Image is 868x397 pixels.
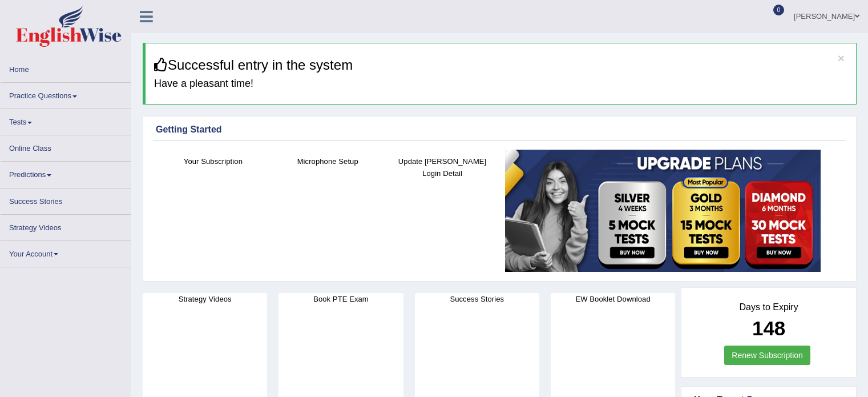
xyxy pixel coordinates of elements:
b: 148 [752,317,785,339]
a: Online Class [1,135,131,158]
a: Predictions [1,162,131,184]
a: Strategy Videos [1,215,131,237]
h4: Strategy Videos [143,293,267,305]
button: × [838,52,845,64]
span: 0 [773,5,785,15]
a: Home [1,57,131,79]
h4: Your Subscription [162,155,265,167]
a: Practice Questions [1,83,131,105]
h4: Have a pleasant time! [154,78,847,90]
h4: EW Booklet Download [551,293,675,305]
a: Success Stories [1,189,131,211]
h4: Book PTE Exam [278,293,403,305]
a: Tests [1,109,131,131]
h4: Success Stories [415,293,539,305]
a: Renew Subscription [724,346,810,365]
img: small5.jpg [505,150,821,272]
h4: Update [PERSON_NAME] Login Detail [391,155,494,179]
h4: Microphone Setup [276,155,380,167]
h4: Days to Expiry [694,302,843,312]
div: Getting Started [156,123,843,137]
a: Your Account [1,241,131,263]
h3: Successful entry in the system [154,58,847,73]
